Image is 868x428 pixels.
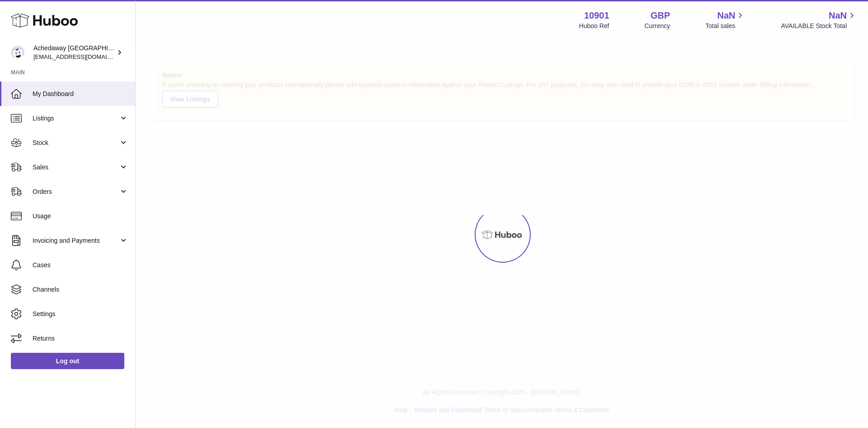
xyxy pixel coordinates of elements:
[829,10,847,22] span: NaN
[11,353,124,369] a: Log out
[33,261,128,269] span: Cases
[33,139,119,147] span: Stock
[33,310,128,318] span: Settings
[11,46,24,59] img: admin@newpb.co.uk
[579,22,609,30] div: Huboo Ref
[717,10,735,22] span: NaN
[33,212,128,221] span: Usage
[33,236,119,245] span: Invoicing and Payments
[33,188,119,196] span: Orders
[705,10,745,30] a: NaN Total sales
[33,44,115,61] div: Achedaway [GEOGRAPHIC_DATA]
[645,22,670,30] div: Currency
[584,10,609,22] strong: 10901
[33,285,128,294] span: Channels
[651,10,670,22] strong: GBP
[781,10,857,30] a: NaN AVAILABLE Stock Total
[33,53,133,60] span: [EMAIL_ADDRESS][DOMAIN_NAME]
[781,22,857,30] span: AVAILABLE Stock Total
[33,90,128,98] span: My Dashboard
[33,334,128,343] span: Returns
[33,114,119,123] span: Listings
[705,22,745,30] span: Total sales
[33,163,119,172] span: Sales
